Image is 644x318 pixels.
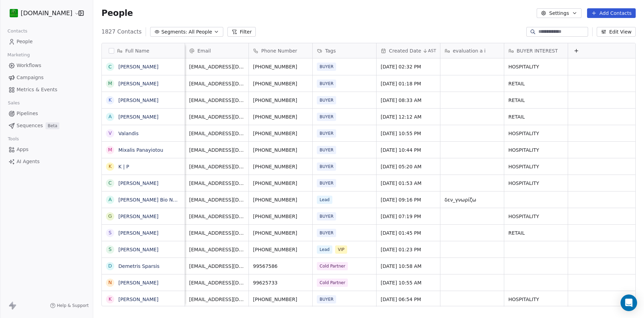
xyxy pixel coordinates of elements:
[508,180,564,187] span: HOSPITALITY
[381,180,436,187] span: [DATE] 01:53 AM
[189,246,244,253] span: [EMAIL_ADDRESS][DOMAIN_NAME]
[377,43,440,58] div: Created DateAST
[189,80,244,87] span: [EMAIL_ADDRESS][DOMAIN_NAME]
[6,156,87,167] a: AI Agents
[161,28,187,36] span: Segments:
[508,63,564,70] span: HOSPITALITY
[253,246,308,253] span: [PHONE_NUMBER]
[445,196,500,203] span: δεν_γνωρίζω
[508,80,564,87] span: RETAIL
[101,28,142,36] span: 1827 Contacts
[317,129,336,138] span: BUYER
[21,9,72,18] span: [DOMAIN_NAME]
[118,164,129,169] a: K | P
[189,213,244,220] span: [EMAIL_ADDRESS][DOMAIN_NAME]
[517,47,558,54] span: BUYER INTEREST
[108,296,111,303] div: Κ
[6,36,87,47] a: People
[381,246,436,253] span: [DATE] 01:23 PM
[317,113,336,121] span: BUYER
[5,98,23,108] span: Sales
[102,43,185,58] div: Full Name
[118,197,212,203] a: [PERSON_NAME] Bio Natures Harmony
[335,245,347,254] span: VIP
[508,97,564,104] span: RETAIL
[108,113,112,120] div: A
[317,262,348,270] span: Cold Partner
[188,28,212,36] span: All People
[189,279,244,286] span: [EMAIL_ADDRESS][DOMAIN_NAME]
[8,7,74,19] button: [DOMAIN_NAME]
[253,97,308,104] span: [PHONE_NUMBER]
[389,47,421,54] span: Created Date
[17,110,38,117] span: Pipelines
[253,80,308,87] span: [PHONE_NUMBER]
[17,74,43,81] span: Campaigns
[6,60,87,71] a: Workflows
[504,43,568,58] div: BUYER INTEREST
[17,38,33,45] span: People
[17,146,29,153] span: Apps
[6,72,87,83] a: Campaigns
[253,63,308,70] span: [PHONE_NUMBER]
[381,263,436,270] span: [DATE] 10:58 AM
[189,63,244,70] span: [EMAIL_ADDRESS][DOMAIN_NAME]
[381,296,436,303] span: [DATE] 06:54 PM
[381,163,436,170] span: [DATE] 05:20 AM
[381,147,436,153] span: [DATE] 10:44 PM
[508,147,564,153] span: HOSPITALITY
[381,63,436,70] span: [DATE] 02:32 PM
[317,96,336,104] span: BUYER
[317,146,336,154] span: BUYER
[17,86,57,93] span: Metrics & Events
[189,147,244,153] span: [EMAIL_ADDRESS][DOMAIN_NAME]
[118,297,158,302] a: [PERSON_NAME]
[317,79,336,88] span: BUYER
[118,64,158,69] a: [PERSON_NAME]
[317,245,332,254] span: Lead
[118,280,158,286] a: [PERSON_NAME]
[5,134,22,144] span: Tools
[118,230,158,236] a: [PERSON_NAME]
[108,130,112,137] div: V
[428,48,436,54] span: AST
[125,47,149,54] span: Full Name
[109,246,112,253] div: S
[440,43,504,58] div: evaluation a i
[197,47,211,54] span: Email
[253,263,308,270] span: 99567586
[317,179,336,187] span: BUYER
[253,163,308,170] span: [PHONE_NUMBER]
[381,113,436,120] span: [DATE] 12:12 AM
[317,229,336,237] span: BUYER
[189,163,244,170] span: [EMAIL_ADDRESS][DOMAIN_NAME]
[253,213,308,220] span: [PHONE_NUMBER]
[118,114,158,120] a: [PERSON_NAME]
[118,263,159,269] a: Demetris Sparsis
[189,263,244,270] span: [EMAIL_ADDRESS][DOMAIN_NAME]
[253,130,308,137] span: [PHONE_NUMBER]
[118,180,158,186] a: [PERSON_NAME]
[253,147,308,153] span: [PHONE_NUMBER]
[253,180,308,187] span: [PHONE_NUMBER]
[108,179,112,187] div: C
[189,180,244,187] span: [EMAIL_ADDRESS][DOMAIN_NAME]
[249,43,312,58] div: Phone Number
[185,58,636,307] div: grid
[253,230,308,236] span: [PHONE_NUMBER]
[508,113,564,120] span: RETAIL
[381,97,436,104] span: [DATE] 08:33 AM
[317,212,336,221] span: BUYER
[317,196,332,204] span: Lead
[17,122,43,129] span: Sequences
[118,214,158,219] a: [PERSON_NAME]
[227,27,256,37] button: Filter
[189,296,244,303] span: [EMAIL_ADDRESS][DOMAIN_NAME]
[17,158,40,165] span: AI Agents
[537,8,581,18] button: Settings
[189,97,244,104] span: [EMAIL_ADDRESS][DOMAIN_NAME]
[621,294,637,311] div: Open Intercom Messenger
[108,163,111,170] div: K
[189,113,244,120] span: [EMAIL_ADDRESS][DOMAIN_NAME]
[4,50,33,60] span: Marketing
